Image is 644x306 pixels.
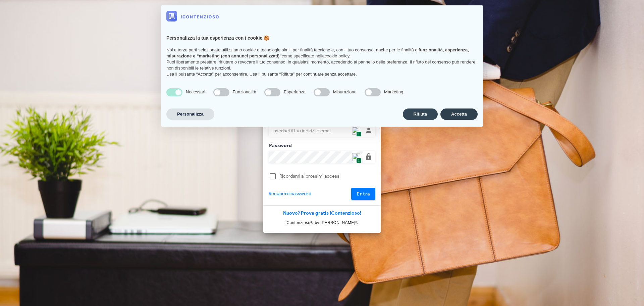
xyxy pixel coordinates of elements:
[283,210,361,216] a: Nuovo? Prova gratis iContenzioso!
[384,89,403,94] span: Marketing
[356,131,361,137] span: 1
[166,47,478,59] p: Noi e terze parti selezionate utilizziamo cookie o tecnologie simili per finalità tecniche e, con...
[357,191,370,197] span: Entra
[333,89,357,94] span: Misurazione
[279,173,375,180] label: Ricordami ai prossimi accessi
[267,142,292,149] label: Password
[325,53,349,58] a: cookie policy - il link si apre in una nuova scheda
[269,190,311,198] a: Recupero password
[403,108,438,120] button: Rifiuta
[166,71,478,77] p: Usa il pulsante “Accetta” per acconsentire. Usa il pulsante “Rifiuta” per continuare senza accett...
[233,89,256,94] span: Funzionalità
[352,153,360,161] img: npw-badge-icon.svg
[352,127,360,135] img: npw-badge-icon.svg
[166,59,478,71] p: Puoi liberamente prestare, rifiutare o revocare il tuo consenso, in qualsiasi momento, accedendo ...
[356,158,361,164] span: 1
[166,35,478,42] h2: Personalizza la tua esperienza con i cookie 🍪
[263,219,381,226] p: iContenzioso® by [PERSON_NAME]©
[166,108,214,120] button: Personalizza
[166,11,219,21] img: logo
[166,47,469,58] strong: funzionalità, esperienza, misurazione e “marketing (con annunci personalizzati)”
[351,188,376,200] button: Entra
[186,89,205,94] span: Necessari
[440,108,478,120] button: Accetta
[284,89,306,94] span: Esperienza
